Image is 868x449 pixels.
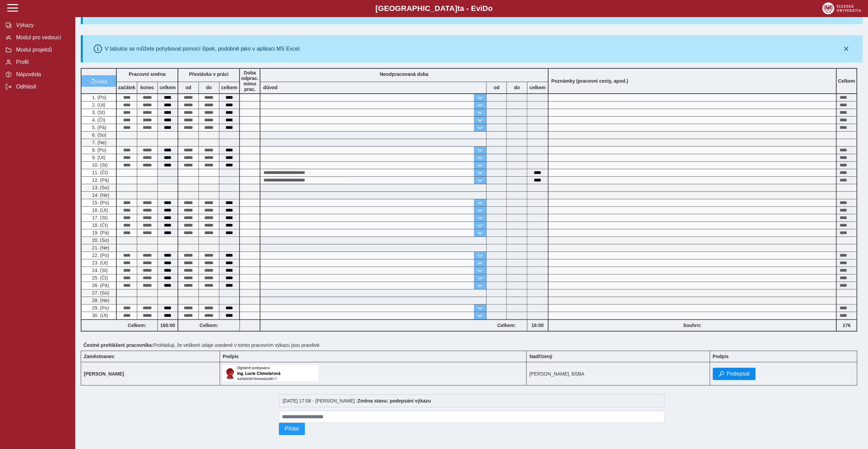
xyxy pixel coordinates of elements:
[91,305,109,311] span: 29. (Po)
[14,35,69,41] span: Modul pro vedoucí
[91,140,107,145] span: 7. (Ne)
[487,85,506,90] b: od
[223,354,239,359] b: Podpis
[482,4,488,13] span: D
[158,323,178,328] b: 160:00
[14,47,69,53] span: Modul projektů
[14,59,69,65] span: Profil
[285,426,299,432] span: Přidat
[91,222,108,228] span: 18. (Čt)
[91,298,109,303] span: 28. (Ne)
[91,245,109,250] span: 21. (Ne)
[105,46,301,52] div: V tabulce se můžete pohybovat pomocí šipek, podobně jako v aplikaci MS Excel.
[91,290,109,296] span: 27. (So)
[91,283,109,288] span: 26. (Pá)
[158,85,178,90] b: celkem
[91,268,108,273] span: 24. (St)
[380,71,428,77] b: Neodpracovaná doba
[117,323,157,328] b: Celkem:
[838,78,855,84] b: Celkem
[527,85,548,90] b: celkem
[488,4,493,13] span: o
[178,85,198,90] b: od
[178,323,239,328] b: Celkem:
[91,253,109,258] span: 22. (Po)
[713,354,729,359] b: Podpis
[137,85,157,90] b: konec
[683,323,701,328] b: Souhrn:
[91,215,108,220] span: 17. (St)
[527,362,710,385] td: [PERSON_NAME], BSBA
[91,177,109,183] span: 12. (Pá)
[91,313,108,318] span: 30. (Út)
[91,155,105,160] span: 9. (Út)
[91,260,108,266] span: 23. (Út)
[14,84,69,90] span: Odhlásit
[486,323,527,328] b: Celkem:
[91,147,106,153] span: 8. (Po)
[189,71,228,77] b: Přestávka v práci
[91,170,108,175] span: 11. (Čt)
[358,398,431,404] b: Změna stavu: podepsání výkazu
[91,275,108,281] span: 25. (Čt)
[129,71,165,77] b: Pracovní směna
[199,85,219,90] b: do
[91,102,105,108] span: 2. (Út)
[91,200,109,205] span: 15. (Po)
[223,365,319,381] img: Digitálně podepsáno uživatelem
[91,185,109,190] span: 13. (So)
[91,117,105,123] span: 4. (Čt)
[84,354,114,359] b: Zaměstnanec
[91,125,106,130] span: 5. (Pá)
[727,371,750,377] span: Podepsat
[117,85,137,90] b: začátek
[21,4,847,13] b: [GEOGRAPHIC_DATA] a - Evi
[91,110,105,115] span: 3. (St)
[241,70,259,92] b: Doba odprac. mimo prac.
[81,340,863,351] div: Prohlašuji, že veškeré údaje uvedené v tomto pracovním výkazu jsou pravdivé.
[548,78,631,84] b: Poznámky (pracovní cesty, apod.)
[84,371,124,377] b: [PERSON_NAME]
[91,207,108,213] span: 16. (Út)
[91,132,106,138] span: 6. (So)
[527,323,548,328] b: 16:00
[83,342,153,348] b: Čestné prohlášení pracovníka:
[96,78,107,84] span: vrátit
[837,323,856,328] b: 176
[263,85,277,90] b: důvod
[91,95,106,100] span: 1. (Po)
[91,230,109,235] span: 19. (Pá)
[14,22,69,28] span: Výkazy
[507,85,527,90] b: do
[91,162,108,168] span: 10. (St)
[219,85,239,90] b: celkem
[822,2,861,14] img: logo_web_su.png
[14,71,69,78] span: Nápověda
[457,4,459,13] span: t
[81,75,116,87] button: vrátit
[279,423,305,435] button: Přidat
[713,368,756,380] button: Podepsat
[91,237,109,243] span: 20. (So)
[279,394,664,407] div: [DATE] 17:08 - [PERSON_NAME] :
[91,192,109,198] span: 14. (Ne)
[529,354,552,359] b: Nadřízený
